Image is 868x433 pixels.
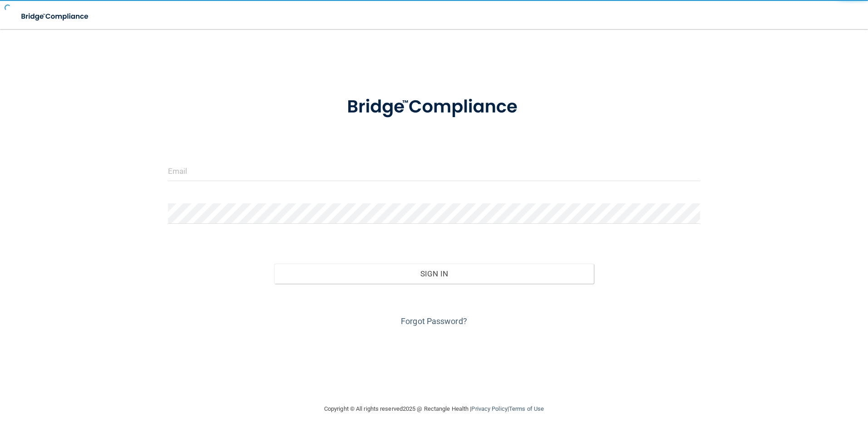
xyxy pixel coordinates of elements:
a: Privacy Policy [471,405,507,412]
div: Copyright © All rights reserved 2025 @ Rectangle Health | | [268,394,600,423]
img: bridge_compliance_login_screen.278c3ca4.svg [14,7,97,26]
input: Email [168,161,700,181]
img: bridge_compliance_login_screen.278c3ca4.svg [328,84,540,131]
button: Sign In [274,264,594,284]
a: Forgot Password? [401,316,467,326]
a: Terms of Use [509,405,544,412]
